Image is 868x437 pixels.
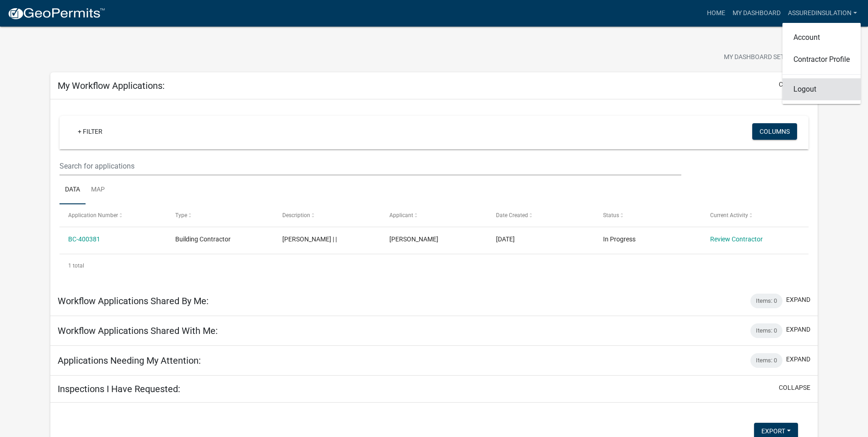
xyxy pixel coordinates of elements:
[752,123,797,140] button: Columns
[487,204,594,226] datatable-header-cell: Date Created
[710,212,748,218] span: Current Activity
[782,78,861,100] a: Logout
[58,295,209,306] h5: Workflow Applications Shared By Me:
[59,157,681,175] input: Search for applications
[703,5,729,22] a: Home
[68,212,118,218] span: Application Number
[724,52,803,63] span: My Dashboard Settings
[50,99,818,286] div: collapse
[70,123,110,140] a: + Filter
[779,80,810,89] button: collapse
[782,49,861,71] a: Contractor Profile
[86,175,110,205] a: Map
[594,204,701,226] datatable-header-cell: Status
[784,5,861,22] a: AssuredInsulation
[282,212,310,218] span: Description
[68,235,100,243] a: BC-400381
[779,383,810,393] button: collapse
[389,212,413,218] span: Applicant
[786,295,810,305] button: expand
[58,325,218,336] h5: Workflow Applications Shared With Me:
[59,254,809,277] div: 1 total
[282,235,337,243] span: Diana Pickup | |
[603,235,636,243] span: In Progress
[750,323,782,338] div: Items: 0
[729,5,784,22] a: My Dashboard
[782,27,861,49] a: Account
[380,204,487,226] datatable-header-cell: Applicant
[59,204,167,226] datatable-header-cell: Application Number
[750,353,782,368] div: Items: 0
[175,212,187,218] span: Type
[496,235,515,243] span: 04/04/2025
[496,212,528,218] span: Date Created
[710,235,763,243] a: Review Contractor
[782,23,861,104] div: AssuredInsulation
[58,383,180,394] h5: Inspections I Have Requested:
[58,355,201,366] h5: Applications Needing My Attention:
[389,235,438,243] span: Diana Pickup
[786,355,810,364] button: expand
[59,175,86,205] a: Data
[274,204,381,226] datatable-header-cell: Description
[175,235,231,243] span: Building Contractor
[717,49,823,66] button: My Dashboard Settingssettings
[603,212,619,218] span: Status
[786,325,810,334] button: expand
[58,80,165,91] h5: My Workflow Applications:
[701,204,809,226] datatable-header-cell: Current Activity
[167,204,274,226] datatable-header-cell: Type
[750,294,782,308] div: Items: 0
